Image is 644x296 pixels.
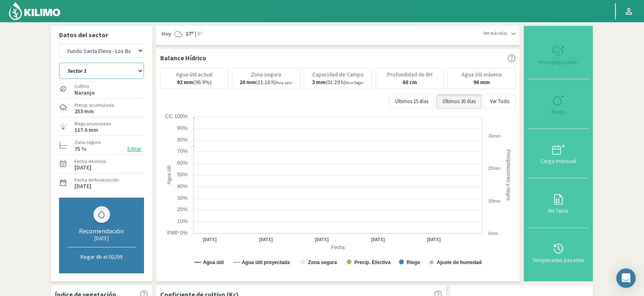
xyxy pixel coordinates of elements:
text: Ajuste de humedad [437,260,482,265]
text: Zona segura [308,260,337,265]
small: Para salir [276,80,293,85]
button: Últimos 30 días [436,94,482,109]
text: Agua útil [203,260,224,265]
p: Regar 6h el 02/09 [68,253,136,260]
small: Para llegar [346,80,364,85]
text: [DATE] [203,237,217,243]
span: 6º [196,30,202,38]
p: Zona segura [251,72,282,78]
text: 20mm [488,166,501,171]
b: 92 mm [177,78,194,86]
label: Zona segura [74,139,101,146]
button: Carga mensual [528,129,589,178]
p: Balance Hídrico [160,53,206,63]
img: Kilimo [8,1,61,21]
text: Precipitaciones y riegos [506,149,512,201]
div: BH Tabla [530,208,587,214]
text: Agua útil [166,165,172,184]
label: [DATE] [74,184,91,189]
label: 117.6 mm [74,127,98,133]
button: BH Tabla [528,178,589,228]
div: Riego [530,109,587,114]
text: Agua útil proyectada [242,260,290,265]
label: Fecha de finalización [74,176,119,184]
label: 75 % [74,146,87,152]
text: [DATE] [371,237,385,243]
span: | [195,30,196,38]
text: [DATE] [427,237,441,243]
label: Fecha de inicio [74,158,106,165]
span: Ver más días [483,30,507,37]
b: 2 mm [312,78,326,86]
text: 0mm [488,231,498,236]
button: Precipitaciones [528,30,589,79]
label: Cultivo [74,82,95,90]
text: 10% [177,218,188,224]
p: (96.9%) [177,79,212,85]
label: Riego acumulado [74,120,111,127]
text: Precip. Efectiva [354,260,391,265]
label: Naranjo [74,90,95,95]
text: 80% [177,137,188,143]
strong: 17º [186,30,194,37]
div: Carga mensual [530,158,587,164]
div: [DATE] [68,235,136,242]
div: Temporadas pasadas [530,257,587,263]
p: Capacidad de Campo [312,72,364,78]
b: 96 mm [473,78,490,86]
p: Datos del sector [59,30,144,40]
button: Últimos 15 días [389,94,434,109]
p: Agua útil máxima [462,72,502,78]
div: Precipitaciones [530,59,587,65]
p: Agua útil actual [176,72,213,78]
div: Open Intercom Messenger [616,269,636,288]
p: (11:18 h) [240,79,293,86]
button: Ver Todo [484,94,516,109]
text: [DATE] [315,237,329,243]
p: Profundidad de BH [387,72,432,78]
text: 30mm [488,133,501,138]
text: Fecha [331,245,345,250]
div: Recomendación [68,227,136,235]
text: 60% [177,160,188,166]
p: (01:29 h) [312,79,364,86]
text: 20% [177,206,188,212]
text: 10mm [488,199,501,203]
text: Riego [407,260,420,265]
text: 30% [177,195,188,201]
b: 60 cm [402,78,417,86]
text: PMP 0% [167,230,188,236]
label: Precip. acumulada [74,101,114,109]
b: 20 mm [240,78,256,86]
button: Temporadas pasadas [528,228,589,277]
label: 253 mm [74,109,94,114]
label: [DATE] [74,165,91,170]
text: CC 100% [165,113,188,119]
text: [DATE] [259,237,273,243]
button: Riego [528,79,589,129]
button: Editar [125,144,144,154]
span: Hoy [160,30,171,38]
text: 70% [177,148,188,154]
text: 50% [177,171,188,178]
text: 90% [177,125,188,131]
text: 40% [177,183,188,189]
